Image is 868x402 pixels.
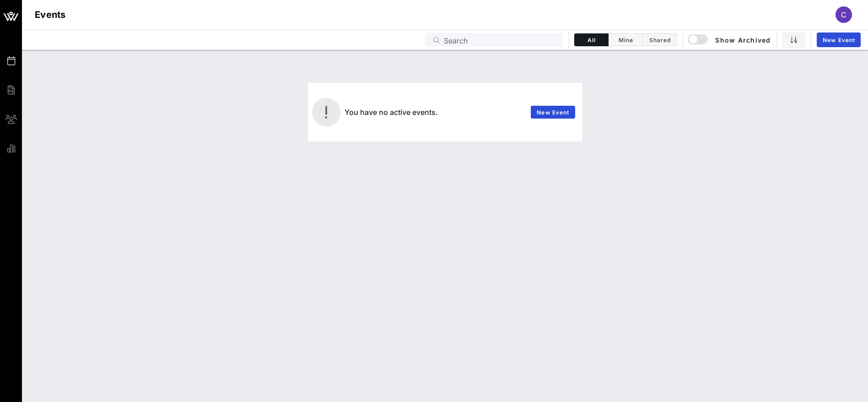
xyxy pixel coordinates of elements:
[345,108,438,117] span: You have no active events.
[841,10,846,19] span: C
[836,6,852,23] div: C
[580,37,603,43] span: All
[822,37,855,43] span: New Event
[531,106,575,119] a: New Event
[35,7,66,22] h1: Events
[614,37,637,43] span: Mine
[574,33,609,46] button: All
[643,33,677,46] button: Shared
[609,33,643,46] button: Mine
[648,37,671,43] span: Shared
[817,33,861,47] a: New Event
[689,34,771,45] span: Show Archived
[536,109,569,116] span: New Event
[689,32,771,48] button: Show Archived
